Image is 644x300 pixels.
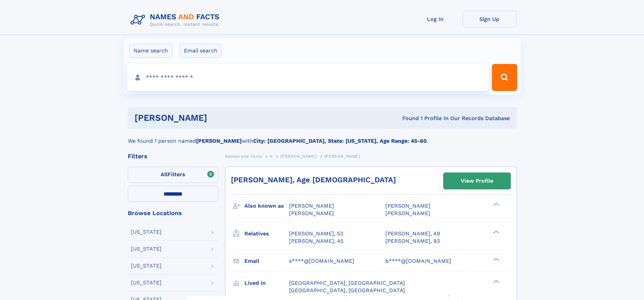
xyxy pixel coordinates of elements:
[253,138,427,144] b: City: [GEOGRAPHIC_DATA], State: [US_STATE], Age Range: 45-60
[131,246,162,252] div: [US_STATE]
[128,129,517,145] div: We found 1 person named with .
[128,153,218,159] div: Filters
[270,154,273,159] span: K
[461,173,493,189] div: View Profile
[161,171,168,178] span: All
[385,203,430,209] span: [PERSON_NAME]
[289,237,343,245] a: [PERSON_NAME], 45
[492,202,500,207] div: ❯
[289,287,405,294] span: [GEOGRAPHIC_DATA], [GEOGRAPHIC_DATA]
[444,173,510,189] a: View Profile
[129,44,172,58] label: Name search
[131,229,162,235] div: [US_STATE]
[128,167,218,183] label: Filters
[180,44,222,58] label: Email search
[324,154,360,159] span: [PERSON_NAME]
[492,230,500,234] div: ❯
[270,152,273,160] a: K
[231,176,396,184] a: [PERSON_NAME], Age [DEMOGRAPHIC_DATA]
[492,257,500,261] div: ❯
[492,279,500,283] div: ❯
[280,154,316,159] span: [PERSON_NAME]
[128,11,225,29] img: Logo Names and Facts
[128,210,218,216] div: Browse Locations
[225,152,262,160] a: Names and Facts
[131,280,162,285] div: [US_STATE]
[135,114,305,122] h1: [PERSON_NAME]
[385,237,440,245] a: [PERSON_NAME], 93
[385,210,430,216] span: [PERSON_NAME]
[289,210,334,216] span: [PERSON_NAME]
[244,255,289,267] h3: Email
[196,138,242,144] b: [PERSON_NAME]
[244,228,289,239] h3: Relatives
[280,152,316,160] a: [PERSON_NAME]
[385,230,440,237] a: [PERSON_NAME], 49
[244,277,289,289] h3: Lived in
[408,11,462,27] a: Log In
[127,64,489,91] input: search input
[131,263,162,269] div: [US_STATE]
[305,115,510,122] div: Found 1 Profile In Our Records Database
[289,230,343,237] a: [PERSON_NAME], 53
[244,200,289,212] h3: Also known as
[289,203,334,209] span: [PERSON_NAME]
[462,11,517,27] a: Sign Up
[492,64,517,91] button: Search Button
[289,280,405,286] span: [GEOGRAPHIC_DATA], [GEOGRAPHIC_DATA]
